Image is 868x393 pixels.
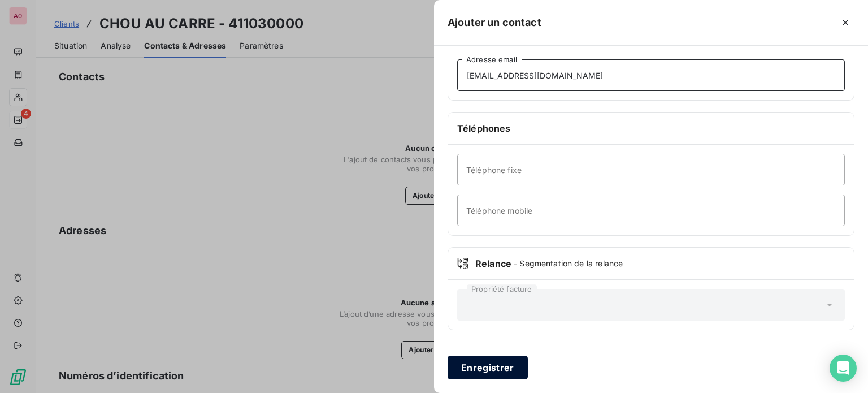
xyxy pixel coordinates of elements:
[457,59,845,91] input: placeholder
[830,355,857,382] div: Open Intercom Messenger
[514,258,623,269] span: - Segmentation de la relance
[457,195,845,226] input: placeholder
[457,122,845,135] h6: Téléphones
[448,356,528,379] button: Enregistrer
[457,154,845,185] input: placeholder
[457,257,845,270] div: Relance
[448,15,541,31] h5: Ajouter un contact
